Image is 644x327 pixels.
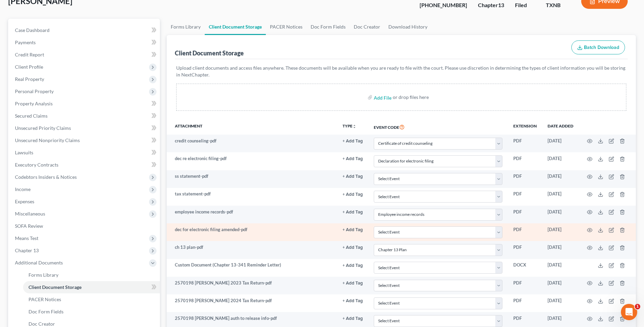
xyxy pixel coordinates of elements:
[352,124,356,128] i: unfold_more
[343,315,363,322] a: + Add Tag
[542,206,579,223] td: [DATE]
[15,174,77,180] span: Codebtors Insiders & Notices
[10,134,160,147] a: Unsecured Nonpriority Claims
[167,152,337,170] td: dec re electronic filing-pdf
[542,135,579,152] td: [DATE]
[10,220,160,232] a: SOFA Review
[542,119,579,135] th: Date added
[508,170,542,188] td: PDF
[15,125,71,131] span: Unsecured Priority Claims
[15,76,44,82] span: Real Property
[15,88,54,94] span: Personal Property
[10,49,160,61] a: Credit Report
[176,65,626,78] p: Upload client documents and access files anywhere. These documents will be available when you are...
[307,19,350,35] a: Doc Form Fields
[542,294,579,312] td: [DATE]
[343,174,363,179] button: + Add Tag
[167,241,337,259] td: ch 13 plan-pdf
[343,299,363,303] button: + Add Tag
[508,206,542,223] td: PDF
[542,188,579,206] td: [DATE]
[10,122,160,134] a: Unsecured Priority Claims
[542,152,579,170] td: [DATE]
[15,223,43,229] span: SOFA Review
[343,191,363,197] a: + Add Tag
[542,170,579,188] td: [DATE]
[167,223,337,241] td: dec for electronic filing amended-pdf
[508,223,542,241] td: PDF
[167,277,337,294] td: 2570198 [PERSON_NAME] 2023 Tax Return-pdf
[167,259,337,277] td: Custom Document (Chapter 13-341 Reminder Letter)
[343,316,363,321] button: + Add Tag
[384,19,431,35] a: Download History
[542,259,579,277] td: [DATE]
[546,1,570,9] div: TXNB
[343,155,363,162] a: + Add Tag
[10,36,160,49] a: Payments
[167,188,337,206] td: tax statement-pdf
[167,135,337,152] td: credit counseling-pdf
[15,64,43,70] span: Client Profile
[343,263,363,268] button: + Add Tag
[15,162,58,168] span: Executory Contracts
[10,98,160,110] a: Property Analysis
[29,272,58,278] span: Forms Library
[10,159,160,171] a: Executory Contracts
[343,297,363,304] a: + Add Tag
[584,45,619,50] span: Batch Download
[205,19,266,35] a: Client Document Storage
[167,206,337,223] td: employee income records-pdf
[542,241,579,259] td: [DATE]
[508,259,542,277] td: DOCX
[167,119,337,135] th: Attachment
[350,19,384,35] a: Doc Creator
[343,192,363,197] button: + Add Tag
[571,40,625,55] button: Batch Download
[23,269,160,281] a: Forms Library
[15,247,39,253] span: Chapter 13
[15,186,31,192] span: Income
[508,277,542,294] td: PDF
[508,152,542,170] td: PDF
[10,147,160,159] a: Lawsuits
[343,157,363,161] button: + Add Tag
[343,244,363,251] a: + Add Tag
[508,188,542,206] td: PDF
[10,24,160,36] a: Case Dashboard
[498,2,504,8] span: 13
[15,211,45,217] span: Miscellaneous
[542,277,579,294] td: [DATE]
[29,296,61,302] span: PACER Notices
[15,199,34,204] span: Expenses
[508,119,542,135] th: Extension
[266,19,307,35] a: PACER Notices
[15,39,36,45] span: Payments
[29,321,55,327] span: Doc Creator
[508,294,542,312] td: PDF
[368,119,508,135] th: Event Code
[508,135,542,152] td: PDF
[343,226,363,233] a: + Add Tag
[15,137,80,143] span: Unsecured Nonpriority Claims
[542,223,579,241] td: [DATE]
[343,173,363,179] a: + Add Tag
[343,210,363,214] button: + Add Tag
[15,52,44,57] span: Credit Report
[343,228,363,232] button: + Add Tag
[635,304,640,309] span: 1
[343,245,363,250] button: + Add Tag
[175,49,244,57] div: Client Document Storage
[15,113,48,119] span: Secured Claims
[343,281,363,286] button: + Add Tag
[23,293,160,306] a: PACER Notices
[515,1,535,9] div: Filed
[508,241,542,259] td: PDF
[167,170,337,188] td: ss statement-pdf
[15,101,53,106] span: Property Analysis
[167,294,337,312] td: 2570198 [PERSON_NAME] 2024 Tax Return-pdf
[393,94,429,101] div: or drop files here
[23,281,160,293] a: Client Document Storage
[343,280,363,286] a: + Add Tag
[167,19,205,35] a: Forms Library
[29,309,63,314] span: Doc Form Fields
